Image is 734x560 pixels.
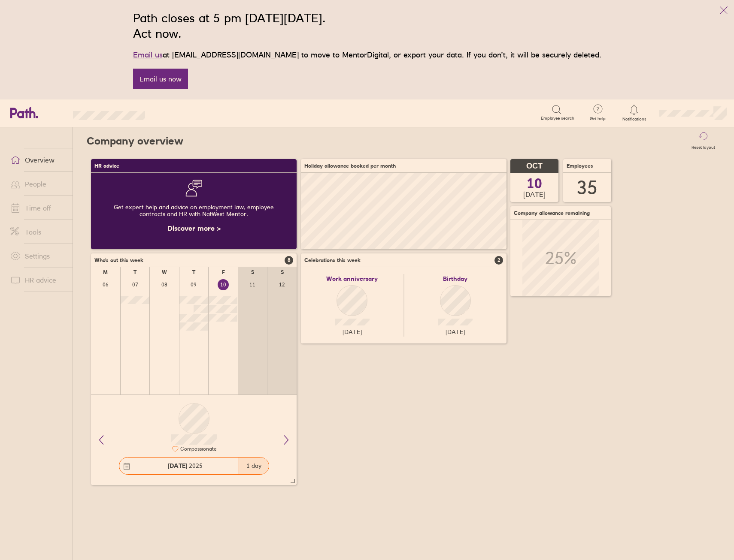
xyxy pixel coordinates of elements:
[98,197,290,224] div: Get expert help and advice on employment law, employee contracts and HR with NatWest Mentor.
[133,69,188,89] a: Email us now
[162,269,167,275] div: W
[620,117,648,122] span: Notifications
[526,162,543,171] span: OCT
[179,446,216,452] div: Compassionate
[3,151,73,169] a: Overview
[167,224,221,232] a: Discover more >
[584,116,612,121] span: Get help
[251,269,254,275] div: S
[3,223,73,241] a: Tools
[541,116,574,121] span: Employee search
[567,163,593,169] span: Employees
[3,199,73,217] a: Time off
[3,175,73,193] a: People
[87,127,183,155] h2: Company overview
[94,257,143,263] span: Who's out this week
[304,257,361,263] span: Celebrations this week
[686,142,720,150] label: Reset layout
[168,462,187,470] strong: [DATE]
[686,127,720,155] button: Reset layout
[494,256,503,265] span: 2
[514,210,590,216] span: Company allowance remaining
[285,256,293,265] span: 8
[446,328,465,335] span: [DATE]
[326,275,378,282] span: Work anniversary
[168,462,203,469] span: 2025
[620,104,648,122] a: Notifications
[103,269,108,275] div: M
[3,271,73,289] a: HR advice
[222,269,225,275] div: F
[281,269,284,275] div: S
[133,269,136,275] div: T
[133,10,601,41] h2: Path closes at 5 pm [DATE][DATE]. Act now.
[343,328,362,335] span: [DATE]
[577,177,598,199] div: 35
[239,458,269,474] div: 1 day
[133,49,601,61] p: at [EMAIL_ADDRESS][DOMAIN_NAME] to move to MentorDigital, or export your data. If you don’t, it w...
[168,108,190,116] div: Search
[527,177,542,190] span: 10
[443,275,467,282] span: Birthday
[192,269,195,275] div: T
[3,247,73,265] a: Settings
[304,163,396,169] span: Holiday allowance booked per month
[94,163,119,169] span: HR advice
[133,50,163,59] a: Email us
[523,190,546,198] span: [DATE]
